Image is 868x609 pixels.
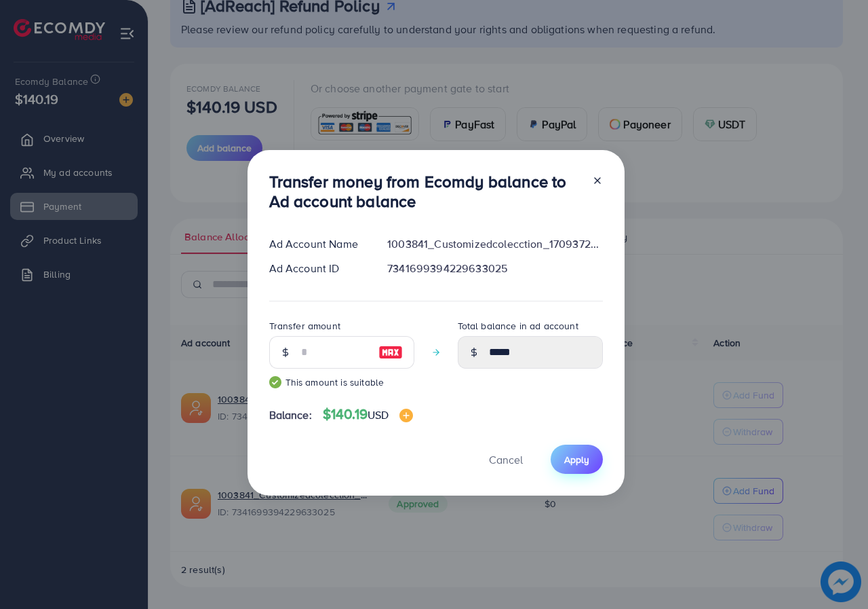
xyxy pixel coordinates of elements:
[551,445,603,474] button: Apply
[376,236,613,252] div: 1003841_Customizedcolecction_1709372613954
[258,236,377,252] div: Ad Account Name
[269,172,581,211] h3: Transfer money from Ecomdy balance to Ad account balance
[269,319,340,333] label: Transfer amount
[269,376,281,388] img: guide
[368,407,389,422] span: USD
[258,261,377,276] div: Ad Account ID
[458,319,578,333] label: Total balance in ad account
[399,409,413,422] img: image
[376,261,613,276] div: 7341699394229633025
[564,453,589,466] span: Apply
[472,445,540,474] button: Cancel
[269,407,312,423] span: Balance:
[269,375,414,389] small: This amount is suitable
[489,452,523,467] span: Cancel
[378,344,403,361] img: image
[323,406,414,423] h4: $140.19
